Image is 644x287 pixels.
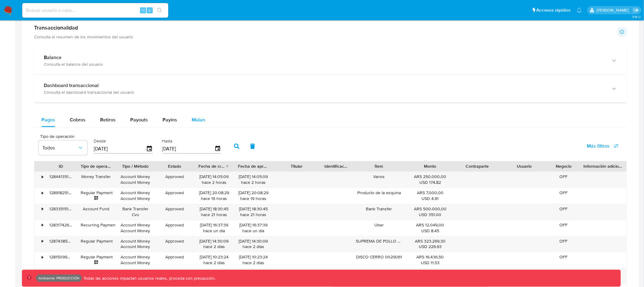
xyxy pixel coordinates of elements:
button: search-icon [153,6,166,15]
a: Salir [633,7,639,13]
span: s [149,7,151,13]
span: ⌥ [141,7,145,13]
input: Buscar usuario o caso... [22,6,168,14]
span: 3.161.2 [632,14,641,19]
p: diego.assum@mercadolibre.com [597,7,631,13]
p: Todas las acciones impactan usuarios reales, proceda con precaución. [82,275,216,281]
span: Accesos rápidos [537,7,571,13]
p: Ambiente: PRODUCCIÓN [38,277,79,279]
a: Notificaciones [577,8,582,13]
